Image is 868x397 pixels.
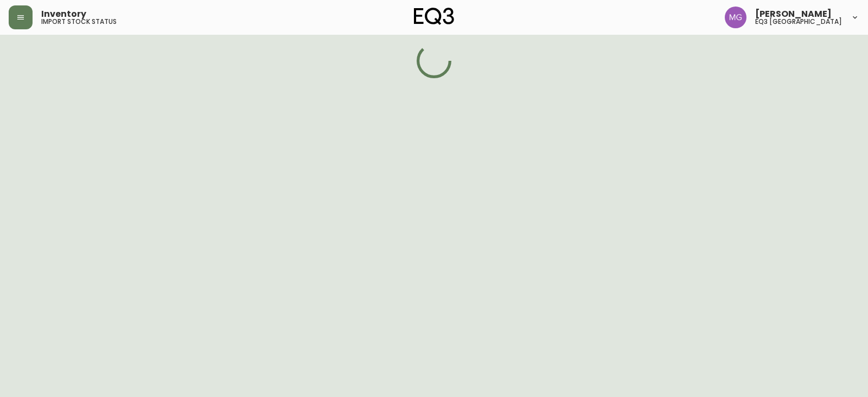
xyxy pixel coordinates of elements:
h5: eq3 [GEOGRAPHIC_DATA] [755,18,842,25]
img: logo [414,8,454,25]
span: Inventory [41,10,86,18]
span: [PERSON_NAME] [755,10,832,18]
img: de8837be2a95cd31bb7c9ae23fe16153 [725,7,746,28]
h5: import stock status [41,18,117,25]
